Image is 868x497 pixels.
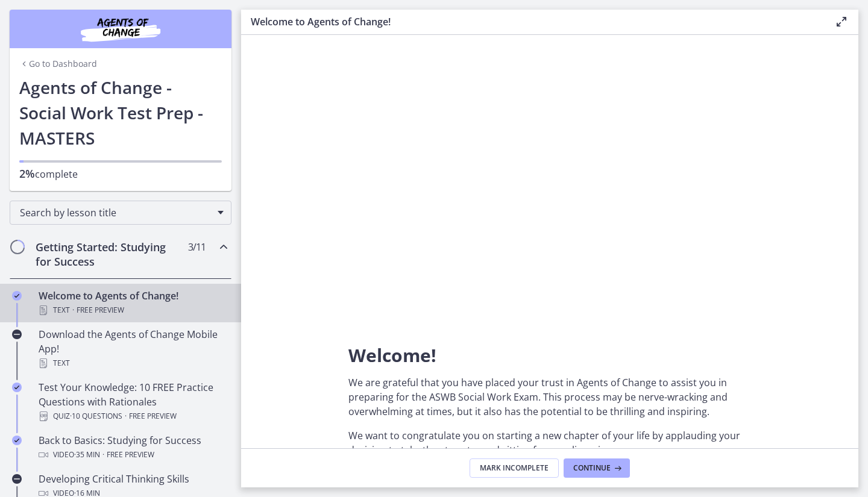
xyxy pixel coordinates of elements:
img: Agents of Change Social Work Test Prep [48,14,193,43]
div: Test Your Knowledge: 10 FREE Practice Questions with Rationales [39,380,227,424]
span: · [102,448,104,462]
button: Continue [564,458,630,478]
span: Free preview [77,303,124,317]
span: 2% [19,166,35,181]
span: · [125,409,127,424]
span: · [72,303,74,317]
button: Mark Incomplete [470,458,559,478]
div: Quiz [39,409,227,424]
span: Free preview [129,409,177,424]
div: Welcome to Agents of Change! [39,289,227,317]
h2: Getting Started: Studying for Success [36,240,183,269]
span: Welcome! [348,343,436,367]
div: Text [39,303,227,317]
span: 3 / 11 [188,240,206,254]
i: Completed [12,436,22,445]
i: Completed [12,383,22,392]
p: We want to congratulate you on starting a new chapter of your life by applauding your decision to... [348,428,751,457]
h1: Agents of Change - Social Work Test Prep - MASTERS [19,75,222,151]
span: Search by lesson title [20,206,212,219]
div: Text [39,356,227,370]
span: Continue [573,463,611,473]
h3: Welcome to Agents of Change! [251,14,815,29]
div: Video [39,448,227,462]
a: Go to Dashboard [19,58,97,70]
i: Completed [12,291,22,301]
p: complete [19,166,222,181]
span: Mark Incomplete [480,463,549,473]
div: Back to Basics: Studying for Success [39,433,227,462]
span: · 35 min [74,448,100,462]
div: Download the Agents of Change Mobile App! [39,327,227,370]
p: We are grateful that you have placed your trust in Agents of Change to assist you in preparing fo... [348,375,751,419]
span: · 10 Questions [70,409,122,424]
span: Free preview [107,448,154,462]
div: Search by lesson title [10,201,231,225]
